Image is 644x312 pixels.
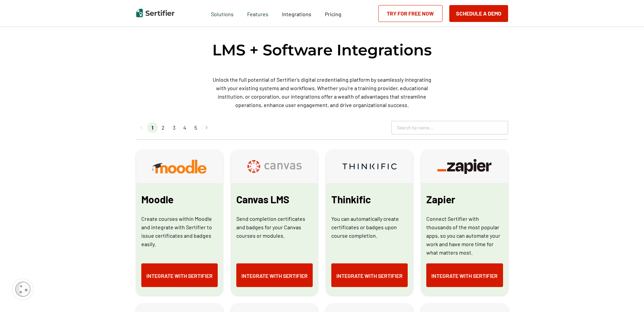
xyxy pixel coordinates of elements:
[282,11,311,17] span: Integrations
[169,122,180,133] li: page 3
[158,122,169,133] li: page 2
[136,40,508,60] h2: LMS + Software Integrations
[211,75,434,109] p: Unlock the full potential of Sertifier's digital credentialing platform by seamlessly integrating...
[331,263,408,287] a: Integrate with Sertifier
[236,263,313,287] a: Integrate with Sertifier
[141,193,173,206] span: Moodle
[201,122,212,133] button: Go to next page
[331,214,408,240] p: You can automatically create certificates or badges upon course completion.
[426,214,503,257] p: Connect Sertifier with thousands of the most popular apps, so you can automate your work and have...
[325,11,341,17] span: Pricing
[211,9,234,18] span: Solutions
[426,263,503,287] a: Integrate with Sertifier
[325,9,341,18] a: Pricing
[190,122,201,133] li: page 5
[282,9,311,18] a: Integrations
[15,282,30,297] img: Cookie Popup Icon
[392,123,508,133] input: Search by name...
[331,193,371,206] span: Thinkific
[136,122,147,133] button: Go to previous page
[152,160,207,174] img: Moodle-integration
[426,193,455,206] span: Zapier
[449,5,508,22] button: Schedule a Demo
[180,122,190,133] li: page 4
[247,160,302,173] img: Canvas LMS-integration
[147,122,158,133] li: page 1
[610,280,644,312] iframe: Chat Widget
[141,263,218,287] a: Integrate with Sertifier
[136,9,174,17] img: Sertifier | Digital Credentialing Platform
[236,214,313,240] p: Send completion certificates and badges for your Canvas courses or modules.
[378,5,443,22] a: Try for Free Now
[247,9,268,18] span: Features
[342,163,397,170] img: Thinkific-integration
[437,159,492,174] img: Zapier-integration
[236,193,289,206] span: Canvas LMS
[141,214,218,248] p: Create courses within Moodle and integrate with Sertifier to issue certificates and badges easily.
